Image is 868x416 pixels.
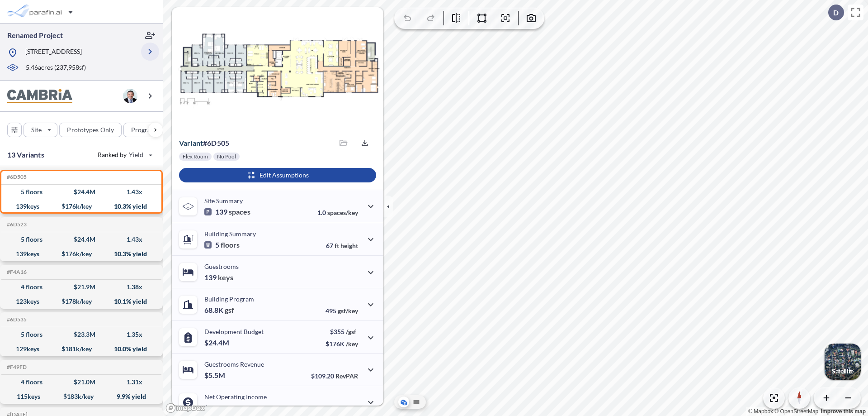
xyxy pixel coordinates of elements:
span: /key [346,340,358,348]
img: Switcher Image [825,344,861,380]
p: Satellite [832,368,854,375]
p: No Pool [217,153,236,160]
a: Mapbox homepage [165,403,205,413]
p: 1.0 [317,209,358,216]
span: RevPAR [335,372,358,380]
p: # 6d505 [179,139,229,148]
span: gsf/key [338,307,358,315]
button: Aerial View [398,397,409,407]
p: 68.8K [204,306,234,315]
p: 67 [326,242,358,249]
h5: Click to copy the code [5,221,27,228]
span: spaces/key [327,209,358,216]
h5: Click to copy the code [5,269,27,275]
span: gsf [225,306,234,315]
span: keys [218,273,233,282]
p: Guestrooms Revenue [204,360,264,368]
span: spaces [229,207,250,216]
p: Program [131,125,156,134]
p: Guestrooms [204,263,239,270]
a: Improve this map [821,408,866,415]
p: Flex Room [183,153,208,160]
p: 13 Variants [7,149,44,160]
p: 45.0% [320,405,358,412]
p: $24.4M [204,338,231,347]
p: $2.5M [204,403,226,412]
p: Prototypes Only [67,125,114,134]
p: Development Budget [204,328,264,335]
p: Site Summary [204,197,243,205]
h5: Click to copy the code [5,174,27,180]
p: Net Operating Income [204,393,267,401]
p: $5.5M [204,371,226,380]
img: BrandImage [7,89,72,103]
button: Site [24,123,57,137]
p: 5 [204,240,240,249]
p: Site [31,125,42,134]
span: /gsf [346,328,356,335]
span: ft [335,242,339,249]
p: 139 [204,273,233,282]
p: Edit Assumptions [259,171,309,180]
h5: Click to copy the code [5,364,27,370]
p: $176K [325,340,358,348]
p: 139 [204,207,250,216]
button: Prototypes Only [59,123,122,137]
p: Renamed Project [7,30,63,40]
a: OpenStreetMap [774,408,818,415]
button: Edit Assumptions [179,168,376,182]
span: height [340,242,358,249]
p: $355 [325,328,358,335]
a: Mapbox [748,408,773,415]
span: margin [338,405,358,412]
p: 495 [325,307,358,315]
button: Program [123,123,172,137]
span: floors [221,240,240,249]
img: user logo [123,89,137,103]
p: [STREET_ADDRESS] [25,47,82,58]
button: Ranked by Yield [90,148,158,162]
span: Yield [129,150,144,159]
button: Site Plan [411,397,422,407]
h5: Click to copy the code [5,316,27,323]
button: Switcher ImageSatellite [825,344,861,380]
p: Building Program [204,295,254,303]
p: Building Summary [204,230,256,238]
span: Variant [179,139,203,147]
p: D [833,9,839,17]
p: $109.20 [311,372,358,380]
p: 5.46 acres ( 237,958 sf) [26,63,86,73]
